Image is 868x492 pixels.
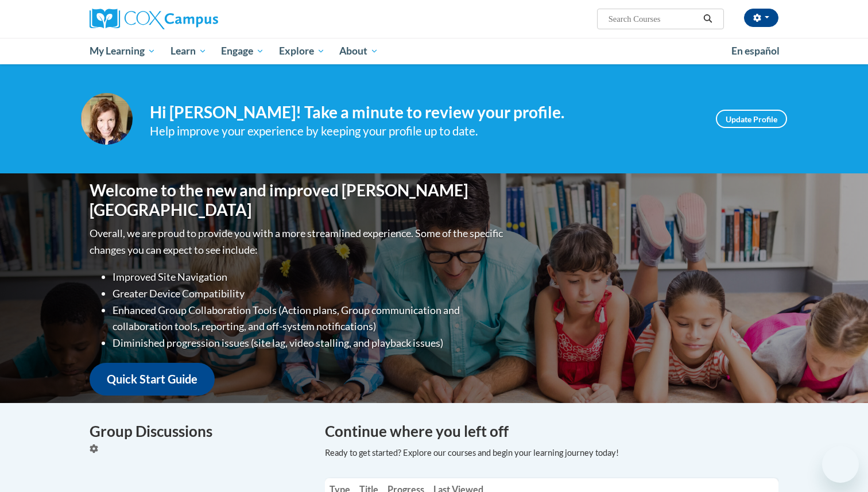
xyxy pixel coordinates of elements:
[90,420,308,443] h4: Group Discussions
[607,12,699,26] input: Search Courses
[90,225,506,258] p: Overall, we are proud to provide you with a more streamlined experience. Some of the specific cha...
[214,38,272,64] a: Engage
[163,38,214,64] a: Learn
[150,103,699,122] h4: Hi [PERSON_NAME]! Take a minute to review your profile.
[82,38,163,64] a: My Learning
[90,44,156,58] span: My Learning
[90,9,308,29] a: Cox Campus
[113,335,506,351] li: Diminished progression issues (site lag, video stalling, and playback issues)
[699,12,716,26] button: Search
[339,44,378,58] span: About
[332,38,386,64] a: About
[113,269,506,285] li: Improved Site Navigation
[113,285,506,302] li: Greater Device Compatibility
[822,446,859,483] iframe: Button to launch messaging window
[731,45,780,57] span: En español
[325,420,778,443] h4: Continue where you left off
[90,9,218,29] img: Cox Campus
[279,44,325,58] span: Explore
[113,302,506,335] li: Enhanced Group Collaboration Tools (Action plans, Group communication and collaboration tools, re...
[81,93,133,145] img: Profile Image
[170,44,207,58] span: Learn
[150,122,699,141] div: Help improve your experience by keeping your profile up to date.
[272,38,332,64] a: Explore
[72,38,796,64] div: Main menu
[90,363,215,396] a: Quick Start Guide
[221,44,264,58] span: Engage
[716,110,787,128] a: Update Profile
[724,39,787,63] a: En español
[90,181,506,219] h1: Welcome to the new and improved [PERSON_NAME][GEOGRAPHIC_DATA]
[744,9,778,27] button: Account Settings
